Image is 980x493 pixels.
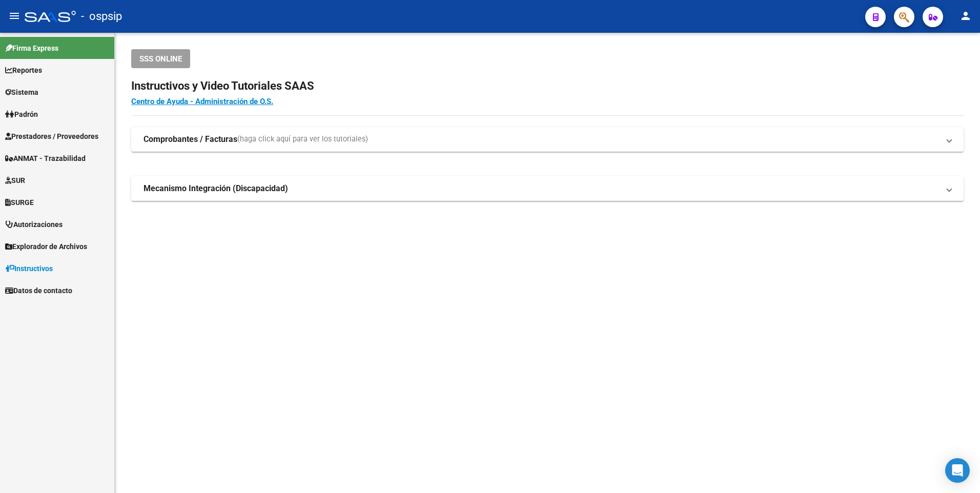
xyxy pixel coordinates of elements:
span: ANMAT - Trazabilidad [5,153,86,164]
span: SUR [5,175,25,186]
strong: Mecanismo Integración (Discapacidad) [144,183,288,194]
span: Autorizaciones [5,219,63,230]
span: (haga click aquí para ver los tutoriales) [237,134,368,145]
span: Explorador de Archivos [5,241,87,252]
span: SURGE [5,197,34,208]
mat-expansion-panel-header: Comprobantes / Facturas(haga click aquí para ver los tutoriales) [131,127,964,152]
div: Open Intercom Messenger [945,458,970,483]
span: Instructivos [5,263,53,274]
h2: Instructivos y Video Tutoriales SAAS [131,76,964,96]
strong: Comprobantes / Facturas [144,134,237,145]
span: Prestadores / Proveedores [5,131,98,142]
mat-icon: person [959,10,972,22]
mat-icon: menu [8,10,21,22]
span: - ospsip [81,5,122,28]
span: Sistema [5,87,38,98]
span: Reportes [5,65,42,76]
button: SSS ONLINE [131,49,190,68]
span: Firma Express [5,43,58,54]
span: Padrón [5,109,38,120]
a: Centro de Ayuda - Administración de O.S. [131,97,273,106]
span: SSS ONLINE [139,54,182,64]
mat-expansion-panel-header: Mecanismo Integración (Discapacidad) [131,176,964,201]
span: Datos de contacto [5,285,72,296]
